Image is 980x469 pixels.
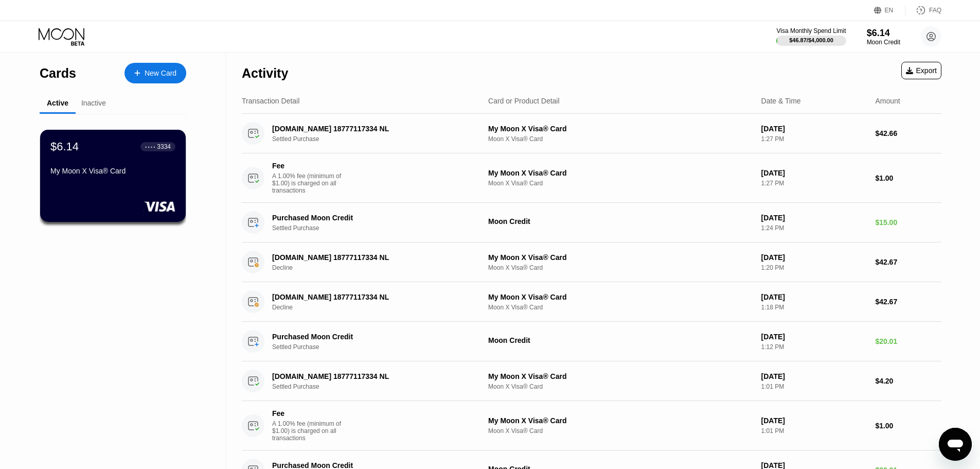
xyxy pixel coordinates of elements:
div: Inactive [81,99,106,107]
div: Fee [272,409,344,418]
div: 1:01 PM [761,383,867,390]
div: [DATE] [761,214,867,222]
div: My Moon X Visa® Card [488,372,753,380]
div: [DOMAIN_NAME] 18777117334 NL [272,372,472,380]
div: EN [885,7,894,14]
div: A 1.00% fee (minimum of $1.00) is charged on all transactions [272,420,349,442]
div: Purchased Moon Credit [272,214,472,222]
div: My Moon X Visa® Card [488,125,753,133]
div: [DATE] [761,372,867,380]
div: A 1.00% fee (minimum of $1.00) is charged on all transactions [272,172,349,194]
div: Moon X Visa® Card [488,304,753,311]
div: $20.01 [875,337,941,345]
div: My Moon X Visa® Card [488,416,753,425]
div: FeeA 1.00% fee (minimum of $1.00) is charged on all transactionsMy Moon X Visa® CardMoon X Visa® ... [242,401,941,450]
div: My Moon X Visa® Card [488,253,753,262]
div: Decline [272,304,487,311]
div: 1:12 PM [761,343,867,351]
div: My Moon X Visa® Card [488,169,753,177]
div: $42.67 [875,298,941,306]
div: [DOMAIN_NAME] 18777117334 NL [272,125,472,133]
div: [DATE] [761,169,867,177]
div: [DATE] [761,125,867,133]
div: [DATE] [761,253,867,262]
div: Moon Credit [488,336,753,344]
div: Settled Purchase [272,343,487,351]
div: [DOMAIN_NAME] 18777117334 NLSettled PurchaseMy Moon X Visa® CardMoon X Visa® Card[DATE]1:01 PM$4.20 [242,361,941,401]
div: Purchased Moon CreditSettled PurchaseMoon Credit[DATE]1:12 PM$20.01 [242,322,941,361]
div: Active [47,99,68,107]
div: [DATE] [761,416,867,425]
div: Card or Product Detail [488,97,560,105]
div: 1:27 PM [761,180,867,187]
div: $15.00 [875,218,941,227]
div: [DATE] [761,333,867,341]
div: $6.14● ● ● ●3334My Moon X Visa® Card [40,130,186,222]
div: Date & Time [761,97,801,105]
div: [DATE] [761,293,867,301]
div: My Moon X Visa® Card [488,293,753,301]
div: 1:24 PM [761,224,867,232]
div: 3334 [157,143,171,150]
iframe: Button to launch messaging window [939,428,972,461]
div: Export [906,66,937,75]
div: Settled Purchase [272,135,487,143]
div: Settled Purchase [272,383,487,390]
div: Moon X Visa® Card [488,383,753,390]
div: New Card [145,69,176,78]
div: $6.14 [867,28,900,39]
div: [DOMAIN_NAME] 18777117334 NLDeclineMy Moon X Visa® CardMoon X Visa® Card[DATE]1:20 PM$42.67 [242,242,941,282]
div: New Card [124,63,186,83]
div: My Moon X Visa® Card [50,167,175,175]
div: $42.66 [875,129,941,137]
div: Visa Monthly Spend Limit [776,27,846,34]
div: Moon X Visa® Card [488,264,753,271]
div: 1:18 PM [761,304,867,311]
div: Export [901,62,941,79]
div: $46.87 / $4,000.00 [789,37,833,43]
div: [DOMAIN_NAME] 18777117334 NLDeclineMy Moon X Visa® CardMoon X Visa® Card[DATE]1:18 PM$42.67 [242,282,941,322]
div: Fee [272,162,344,170]
div: [DOMAIN_NAME] 18777117334 NL [272,253,472,262]
div: Activity [242,66,288,81]
div: Decline [272,264,487,271]
div: $4.20 [875,377,941,385]
div: 1:20 PM [761,264,867,271]
div: Moon X Visa® Card [488,135,753,143]
div: $1.00 [875,422,941,430]
div: $42.67 [875,258,941,266]
div: Moon X Visa® Card [488,427,753,435]
div: Moon X Visa® Card [488,180,753,187]
div: FAQ [929,7,941,14]
div: Amount [875,97,900,105]
div: $6.14 [50,140,79,153]
div: 1:27 PM [761,135,867,143]
div: 1:01 PM [761,427,867,435]
div: Visa Monthly Spend Limit$46.87/$4,000.00 [776,27,846,46]
div: [DOMAIN_NAME] 18777117334 NL [272,293,472,301]
div: $1.00 [875,174,941,182]
div: Cards [40,66,76,81]
div: EN [874,5,905,15]
div: Moon Credit [488,217,753,225]
div: Transaction Detail [242,97,299,105]
div: FAQ [905,5,941,15]
div: Purchased Moon Credit [272,333,472,341]
div: Settled Purchase [272,224,487,232]
div: [DOMAIN_NAME] 18777117334 NLSettled PurchaseMy Moon X Visa® CardMoon X Visa® Card[DATE]1:27 PM$42.66 [242,114,941,153]
div: FeeA 1.00% fee (minimum of $1.00) is charged on all transactionsMy Moon X Visa® CardMoon X Visa® ... [242,153,941,203]
div: ● ● ● ● [145,145,155,148]
div: Purchased Moon CreditSettled PurchaseMoon Credit[DATE]1:24 PM$15.00 [242,203,941,242]
div: $6.14Moon Credit [867,28,900,46]
div: Moon Credit [867,39,900,46]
